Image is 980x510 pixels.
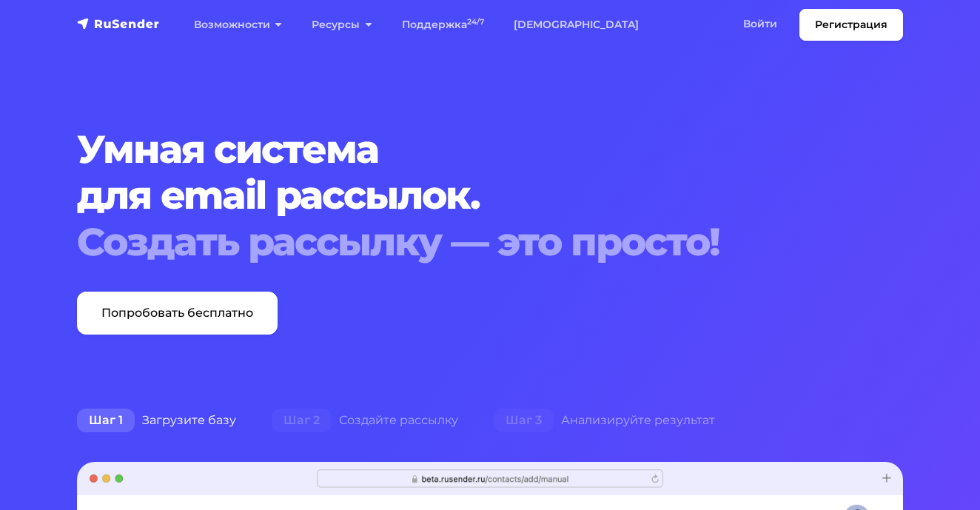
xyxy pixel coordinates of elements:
div: Создать рассылку — это просто! [77,219,903,265]
div: Создайте рассылку [254,406,476,435]
a: Регистрация [799,9,903,41]
h1: Умная система для email рассылок. [77,127,903,265]
a: Ресурсы [297,10,386,40]
a: [DEMOGRAPHIC_DATA] [499,10,654,40]
span: Шаг 1 [77,409,135,432]
img: RuSender [77,16,160,31]
div: Загрузите базу [59,406,254,435]
div: Анализируйте результат [476,406,733,435]
span: Шаг 3 [494,409,554,432]
a: Войти [728,9,792,39]
a: Попробовать бесплатно [77,292,278,335]
a: Возможности [179,10,297,40]
a: Поддержка24/7 [387,10,499,40]
span: Шаг 2 [272,409,332,432]
sup: 24/7 [467,17,484,27]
